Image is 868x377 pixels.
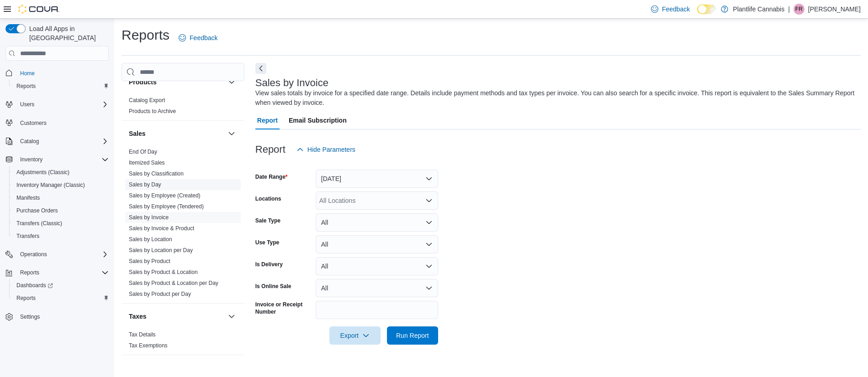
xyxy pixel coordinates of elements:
[16,118,50,129] a: Customers
[9,80,112,93] button: Reports
[16,169,69,176] span: Adjustments (Classic)
[129,181,161,188] span: Sales by Day
[808,4,861,15] p: [PERSON_NAME]
[316,279,438,297] button: All
[9,204,112,217] button: Purchase Orders
[2,310,112,323] button: Settings
[329,326,381,345] button: Export
[129,225,194,232] span: Sales by Invoice & Product
[16,136,42,147] button: Catalog
[129,214,169,221] span: Sales by Invoice
[307,145,355,154] span: Hide Parameters
[129,77,157,87] h3: Products
[129,312,147,321] h3: Taxes
[16,294,36,302] span: Reports
[122,146,244,303] div: Sales
[13,81,39,92] a: Reports
[20,101,34,108] span: Users
[13,231,43,242] a: Transfers
[2,266,112,279] button: Reports
[16,117,109,129] span: Customers
[2,135,112,148] button: Catalog
[16,154,109,165] span: Inventory
[255,239,279,246] label: Use Type
[255,283,291,290] label: Is Online Sale
[129,97,165,103] a: Catalog Export
[226,128,237,139] button: Sales
[129,258,170,265] span: Sales by Product
[20,313,40,320] span: Settings
[16,194,40,201] span: Manifests
[16,311,109,322] span: Settings
[129,170,184,177] a: Sales by Classification
[129,192,201,199] span: Sales by Employee (Created)
[13,218,109,229] span: Transfers (Classic)
[16,220,62,227] span: Transfers (Classic)
[425,197,433,204] button: Open list of options
[16,249,51,260] button: Operations
[255,217,281,224] label: Sale Type
[129,149,157,155] a: End Of Day
[226,311,237,322] button: Taxes
[122,26,169,44] h1: Reports
[20,156,42,163] span: Inventory
[129,97,165,104] span: Catalog Export
[5,62,109,347] nav: Complex example
[122,95,244,120] div: Products
[13,231,109,242] span: Transfers
[2,66,112,79] button: Home
[16,311,43,322] a: Settings
[255,63,266,74] button: Next
[13,205,109,216] span: Purchase Orders
[16,207,58,214] span: Purchase Orders
[2,116,112,129] button: Customers
[2,248,112,261] button: Operations
[13,167,109,178] span: Adjustments (Classic)
[16,154,46,165] button: Inventory
[9,292,112,305] button: Reports
[16,267,109,278] span: Reports
[13,280,57,291] a: Dashboards
[129,342,168,349] a: Tax Exemptions
[387,326,438,345] button: Run Report
[316,257,438,275] button: All
[122,329,244,355] div: Taxes
[129,291,191,297] a: Sales by Product per Day
[16,83,36,90] span: Reports
[9,179,112,191] button: Inventory Manager (Classic)
[13,205,62,216] a: Purchase Orders
[20,70,35,77] span: Home
[697,5,716,14] input: Dark Mode
[316,213,438,232] button: All
[129,129,224,138] button: Sales
[18,5,59,14] img: Cova
[316,235,438,253] button: All
[129,214,169,221] a: Sales by Invoice
[255,77,328,88] h3: Sales by Invoice
[20,269,39,276] span: Reports
[16,282,53,289] span: Dashboards
[129,258,170,264] a: Sales by Product
[129,236,172,243] span: Sales by Location
[129,77,224,87] button: Products
[129,108,176,114] a: Products to Archive
[13,293,109,304] span: Reports
[226,77,237,88] button: Products
[255,195,281,202] label: Locations
[662,5,690,14] span: Feedback
[20,138,39,145] span: Catalog
[13,180,109,191] span: Inventory Manager (Classic)
[20,251,47,258] span: Operations
[129,129,146,138] h3: Sales
[289,111,347,129] span: Email Subscription
[13,280,109,291] span: Dashboards
[316,170,438,188] button: [DATE]
[16,181,85,189] span: Inventory Manager (Classic)
[255,261,283,268] label: Is Delivery
[129,290,191,298] span: Sales by Product per Day
[9,230,112,243] button: Transfers
[16,67,109,78] span: Home
[129,280,218,286] a: Sales by Product & Location per Day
